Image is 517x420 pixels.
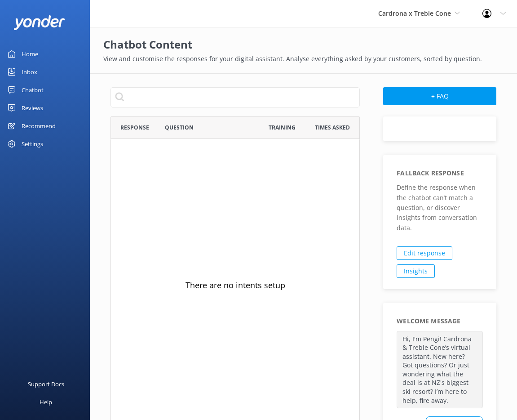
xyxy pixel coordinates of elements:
[13,15,65,30] img: yonder-white-logo.png
[22,45,38,63] div: Home
[165,123,194,132] span: Question
[22,99,43,117] div: Reviews
[120,123,149,132] span: Response
[103,54,504,64] p: View and customise the responses for your digital assistant. Analyse everything asked by your cus...
[186,278,285,291] span: There are no intents setup
[269,123,296,132] span: Training
[397,168,464,178] h5: Fallback response
[22,63,37,81] div: Inbox
[397,264,435,278] a: Insights
[22,81,44,99] div: Chatbot
[397,183,483,233] p: Define the response when the chatbot can’t match a question, or discover insights from conversati...
[22,117,56,135] div: Recommend
[397,246,452,260] a: Edit response
[397,331,483,409] p: Hi, I'm Pengi! Cardrona & Treble Cone’s virtual assistant. New here? Got questions? Or just wonde...
[28,375,64,393] div: Support Docs
[315,123,350,132] span: Times Asked
[397,316,460,326] h5: Welcome Message
[378,9,451,18] span: Cardrona x Treble Cone
[103,36,504,53] h2: Chatbot Content
[40,393,52,411] div: Help
[22,135,43,153] div: Settings
[383,87,496,105] button: + FAQ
